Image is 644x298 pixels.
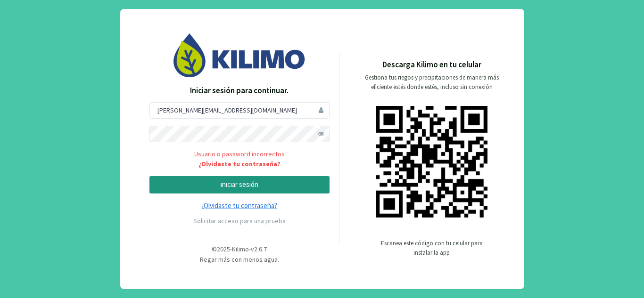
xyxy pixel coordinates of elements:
span: v2.6.7 [251,245,267,253]
img: qr code [376,106,487,217]
span: - [249,245,251,253]
span: Kilimo [232,245,249,253]
span: © [212,245,217,253]
a: Solicitar acceso para una prueba [193,217,286,225]
p: Gestiona tus riegos y precipitaciones de manera más eficiente estés donde estés, incluso sin cone... [359,73,504,92]
p: Escanea este código con tu celular para instalar la app [380,239,484,258]
a: ¿Olvidaste tu contraseña? [149,159,330,169]
p: Iniciar sesión para continuar. [149,85,330,97]
a: ¿Olvidaste tu contraseña? [149,201,330,211]
span: Usuario o password incorrectos [149,149,330,169]
button: iniciar sesión [149,176,330,193]
p: Descarga Kilimo en tu celular [382,59,481,71]
img: Image [173,33,305,77]
span: Regar más con menos agua. [200,255,279,264]
p: iniciar sesión [157,179,322,190]
span: - [230,245,232,253]
span: 2025 [217,245,230,253]
input: Usuario [149,102,330,119]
